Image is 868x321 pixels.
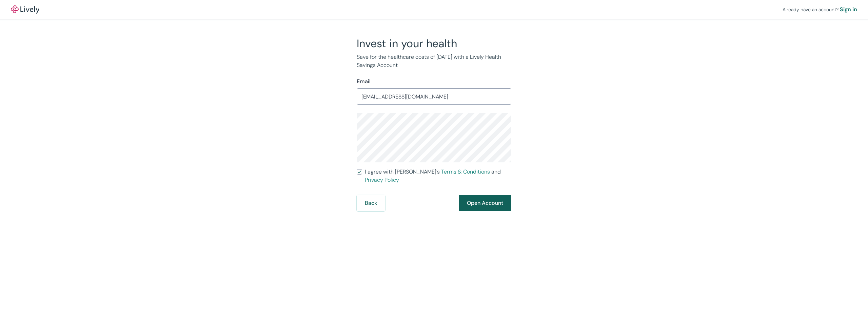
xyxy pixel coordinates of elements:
[783,5,857,14] div: Already have an account?
[357,195,385,211] button: Back
[365,176,399,183] a: Privacy Policy
[357,37,511,50] h2: Invest in your health
[11,5,39,14] img: Lively
[459,195,511,211] button: Open Account
[357,53,511,69] p: Save for the healthcare costs of [DATE] with a Lively Health Savings Account
[357,77,371,86] label: Email
[840,5,857,14] a: Sign in
[11,5,39,14] a: LivelyLively
[441,168,490,175] a: Terms & Conditions
[365,168,511,184] span: I agree with [PERSON_NAME]’s and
